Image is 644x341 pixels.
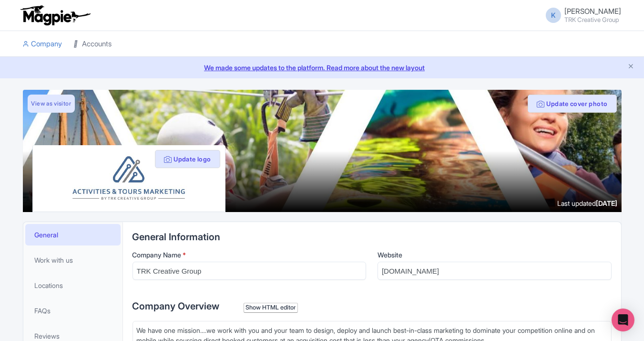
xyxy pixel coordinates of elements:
a: Locations [25,275,121,296]
h2: General Information [133,232,612,242]
small: TRK Creative Group [565,17,622,23]
span: Company Name [133,251,182,259]
img: tab_keywords_by_traffic_grey.svg [95,55,102,63]
div: Open Intercom Messenger [612,309,634,331]
a: View as visitor [28,95,75,113]
a: We made some updates to the platform. Read more about the new layout [6,63,638,73]
a: General [25,224,121,245]
div: Domain: [DOMAIN_NAME] [25,25,105,32]
div: Last updated [558,198,618,208]
span: Website [378,251,402,259]
span: K [546,8,561,23]
a: Work with us [25,249,121,271]
div: Keywords by Traffic [105,56,161,63]
span: Company Overview [133,300,220,312]
span: Reviews [35,331,60,341]
div: v 4.0.25 [27,15,47,23]
span: Locations [35,280,63,290]
span: FAQs [35,306,51,316]
span: [DATE] [596,199,618,207]
img: logo-ab69f6fb50320c5b225c76a69d11143b.png [18,5,92,26]
img: tab_domain_overview_orange.svg [26,55,33,63]
span: [PERSON_NAME] [565,7,622,16]
div: Domain Overview [36,56,85,63]
button: Close announcement [627,62,634,73]
a: Accounts [74,31,112,57]
img: npblp3ev0uyrktjqlrze.jpg [52,153,205,204]
button: Update cover photo [528,95,616,113]
img: website_grey.svg [15,25,23,32]
span: Work with us [35,255,73,265]
a: FAQs [25,300,121,321]
button: Update logo [155,150,220,168]
img: logo_orange.svg [15,15,23,23]
a: K [PERSON_NAME] TRK Creative Group [540,8,622,23]
span: General [35,230,59,240]
a: Company [23,31,62,57]
div: Show HTML editor [244,303,298,313]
